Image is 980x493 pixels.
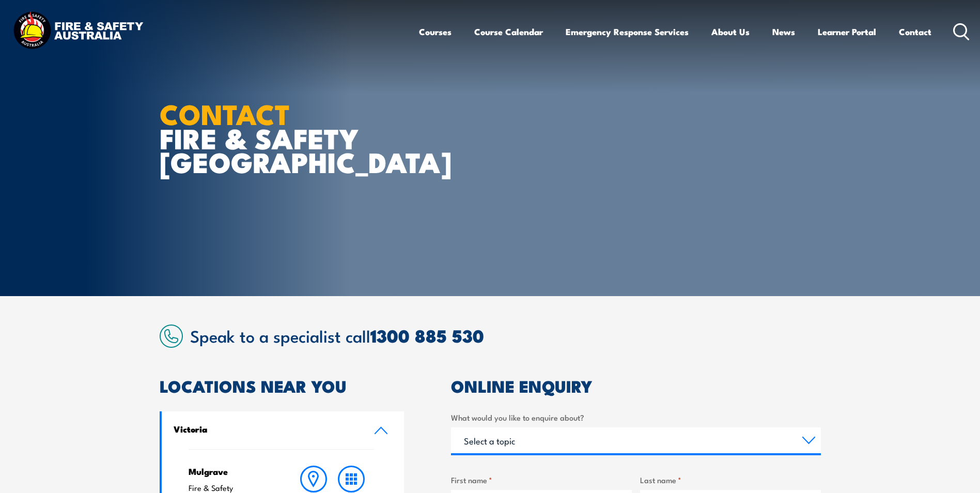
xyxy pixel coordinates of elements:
[566,18,689,45] a: Emergency Response Services
[899,18,931,45] a: Contact
[640,474,821,486] label: Last name
[474,18,543,45] a: Course Calendar
[370,321,484,349] a: 1300 885 530
[189,466,275,477] h4: Mulgrave
[190,326,821,345] h2: Speak to a specialist call
[162,411,405,449] a: Victoria
[818,18,876,45] a: Learner Portal
[451,474,632,486] label: First name
[160,378,405,393] h2: LOCATIONS NEAR YOU
[160,101,415,174] h1: FIRE & SAFETY [GEOGRAPHIC_DATA]
[160,91,290,134] strong: CONTACT
[419,18,452,45] a: Courses
[174,423,359,435] h4: Victoria
[451,378,821,393] h2: ONLINE ENQUIRY
[772,18,795,45] a: News
[711,18,750,45] a: About Us
[451,411,821,423] label: What would you like to enquire about?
